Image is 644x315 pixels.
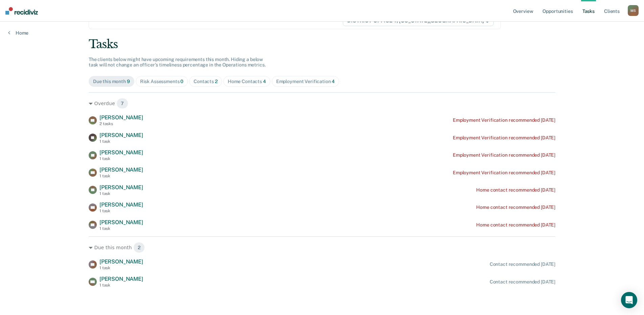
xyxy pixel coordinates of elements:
[263,79,266,84] span: 4
[99,283,143,288] div: 1 task
[490,261,555,267] div: Contact recommended [DATE]
[99,121,143,126] div: 2 tasks
[127,79,130,84] span: 9
[99,191,143,196] div: 1 task
[89,37,555,51] div: Tasks
[99,184,143,191] span: [PERSON_NAME]
[332,79,335,84] span: 4
[8,30,28,36] a: Home
[89,98,555,109] div: Overdue 7
[490,279,555,285] div: Contact recommended [DATE]
[476,187,555,193] div: Home contact recommended [DATE]
[99,226,143,231] div: 1 task
[621,292,637,308] div: Open Intercom Messenger
[89,57,266,68] span: The clients below might have upcoming requirements this month. Hiding a below task will not chang...
[180,79,183,84] span: 0
[99,139,143,144] div: 1 task
[99,201,143,208] span: [PERSON_NAME]
[99,149,143,156] span: [PERSON_NAME]
[476,222,555,228] div: Home contact recommended [DATE]
[99,132,143,138] span: [PERSON_NAME]
[5,7,38,15] img: Recidiviz
[453,135,555,141] div: Employment Verification recommended [DATE]
[99,166,143,173] span: [PERSON_NAME]
[99,258,143,265] span: [PERSON_NAME]
[215,79,218,84] span: 2
[116,98,128,109] span: 7
[99,209,143,213] div: 1 task
[476,204,555,210] div: Home contact recommended [DATE]
[99,265,143,270] div: 1 task
[140,79,184,84] div: Risk Assessments
[194,79,218,84] div: Contacts
[99,114,143,121] span: [PERSON_NAME]
[276,79,335,84] div: Employment Verification
[628,5,639,16] div: M S
[453,170,555,176] div: Employment Verification recommended [DATE]
[89,242,555,253] div: Due this month 2
[93,79,130,84] div: Due this month
[228,79,266,84] div: Home Contacts
[133,242,145,253] span: 2
[453,152,555,158] div: Employment Verification recommended [DATE]
[99,276,143,282] span: [PERSON_NAME]
[628,5,639,16] button: MS
[99,219,143,225] span: [PERSON_NAME]
[99,174,143,178] div: 1 task
[453,117,555,123] div: Employment Verification recommended [DATE]
[99,156,143,161] div: 1 task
